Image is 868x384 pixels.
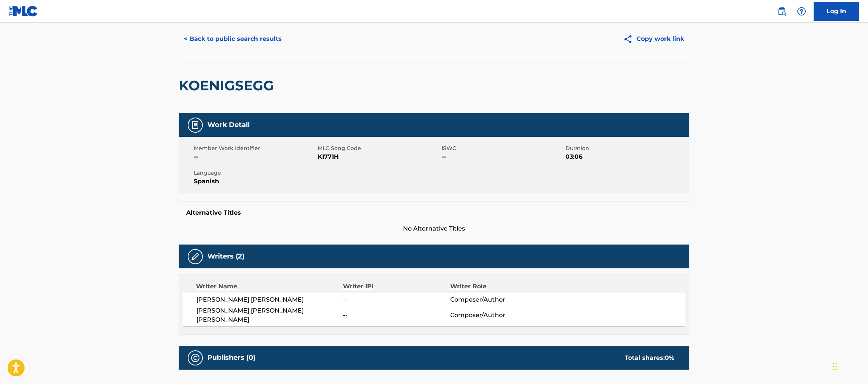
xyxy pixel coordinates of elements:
[343,311,450,320] span: --
[179,77,278,94] h2: KOENIGSEGG
[194,152,316,161] span: --
[318,152,440,161] span: KI771H
[450,311,548,320] span: Composer/Author
[186,209,682,217] h5: Alternative Titles
[207,353,255,362] h5: Publishers (0)
[194,169,316,177] span: Language
[832,355,837,378] div: Arrastrar
[196,282,343,291] div: Writer Name
[194,177,316,186] span: Spanish
[665,354,674,361] span: 0 %
[9,6,38,17] img: MLC Logo
[196,295,343,304] span: [PERSON_NAME] [PERSON_NAME]
[625,353,674,362] div: Total shares:
[194,144,316,152] span: Member Work Identifier
[618,29,689,48] button: Copy work link
[623,34,636,44] img: Copy work link
[797,7,806,16] img: help
[442,144,564,152] span: ISWC
[814,2,859,21] a: Log In
[450,282,548,291] div: Writer Role
[318,144,440,152] span: MLC Song Code
[565,152,687,161] span: 03:06
[191,121,200,130] img: Work Detail
[207,252,244,261] h5: Writers (2)
[830,348,868,384] iframe: Chat Widget
[450,295,548,304] span: Composer/Author
[179,29,287,48] button: < Back to public search results
[442,152,564,161] span: --
[565,144,687,152] span: Duration
[196,306,343,324] span: [PERSON_NAME] [PERSON_NAME] [PERSON_NAME]
[343,282,451,291] div: Writer IPI
[830,348,868,384] div: Widget de chat
[179,224,689,233] span: No Alternative Titles
[191,252,200,261] img: Writers
[207,121,250,129] h5: Work Detail
[343,295,450,304] span: --
[794,4,809,19] div: Help
[777,7,786,16] img: search
[191,353,200,362] img: Publishers
[774,4,789,19] a: Public Search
